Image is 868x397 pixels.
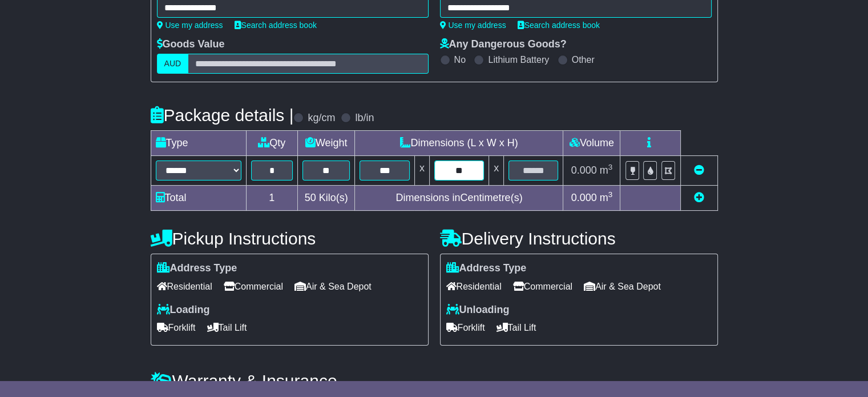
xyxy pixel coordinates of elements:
[440,21,506,30] a: Use my address
[151,371,718,390] h4: Warranty & Insurance
[600,165,613,176] span: m
[308,112,335,125] label: kg/cm
[518,21,600,30] a: Search address book
[513,278,572,295] span: Commercial
[224,278,283,295] span: Commercial
[355,112,374,125] label: lb/in
[355,131,563,156] td: Dimensions (L x W x H)
[355,186,563,211] td: Dimensions in Centimetre(s)
[157,304,210,316] label: Loading
[151,131,246,156] td: Type
[207,319,247,336] span: Tail Lift
[446,304,510,316] label: Unloading
[608,190,613,199] sup: 3
[584,278,661,295] span: Air & Sea Depot
[571,165,597,176] span: 0.000
[157,21,223,30] a: Use my address
[446,278,502,295] span: Residential
[294,278,372,295] span: Air & Sea Depot
[246,131,297,156] td: Qty
[694,165,704,176] a: Remove this item
[440,229,718,248] h4: Delivery Instructions
[157,319,196,336] span: Forklift
[563,131,620,156] td: Volume
[608,163,613,171] sup: 3
[305,192,316,203] span: 50
[571,192,597,203] span: 0.000
[151,186,246,211] td: Total
[496,319,536,336] span: Tail Lift
[157,278,212,295] span: Residential
[446,262,527,275] label: Address Type
[157,38,225,51] label: Goods Value
[600,192,613,203] span: m
[414,156,429,186] td: x
[572,54,595,65] label: Other
[488,54,549,65] label: Lithium Battery
[297,186,355,211] td: Kilo(s)
[297,131,355,156] td: Weight
[246,186,297,211] td: 1
[454,54,466,65] label: No
[157,262,237,275] label: Address Type
[151,229,429,248] h4: Pickup Instructions
[440,38,567,51] label: Any Dangerous Goods?
[446,319,485,336] span: Forklift
[694,192,704,203] a: Add new item
[151,106,294,125] h4: Package details |
[235,21,317,30] a: Search address book
[157,54,189,74] label: AUD
[489,156,504,186] td: x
